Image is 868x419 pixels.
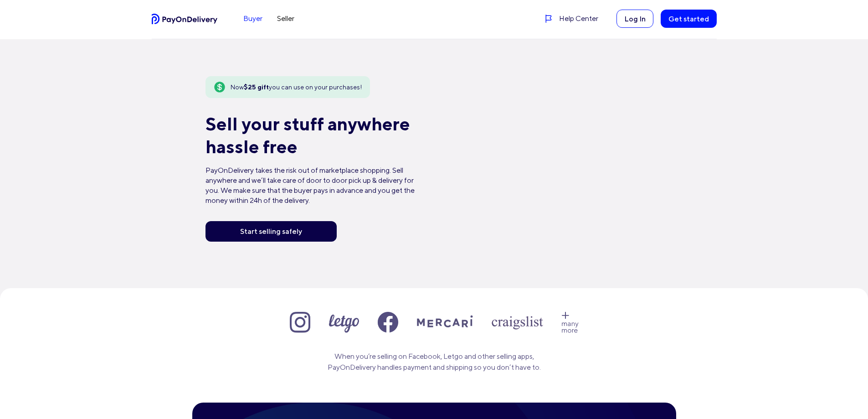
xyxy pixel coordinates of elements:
[544,14,553,23] img: Help center
[236,11,270,26] a: Buyer
[244,83,269,91] strong: $25 gift
[270,11,302,26] a: Seller
[616,10,653,28] button: Log In
[323,351,546,373] p: When you’re selling on Facebook, Letgo and other selling apps, PayOnDelivery handles payment and ...
[205,166,426,206] p: PayOnDelivery takes the risk out of marketplace shopping. Sell anywhere and we’ll take care of do...
[213,81,226,93] img: Start now and get $25
[231,83,362,92] span: Now you can use on your purchases!
[559,13,598,24] span: Help Center
[152,14,218,24] img: PayOnDelivery
[290,312,579,333] img: Marketplaces
[661,10,717,28] a: Get started
[205,113,426,158] h1: Sell your stuff anywhere hassle free
[544,13,598,24] a: Help Center
[205,221,337,242] a: Start selling safely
